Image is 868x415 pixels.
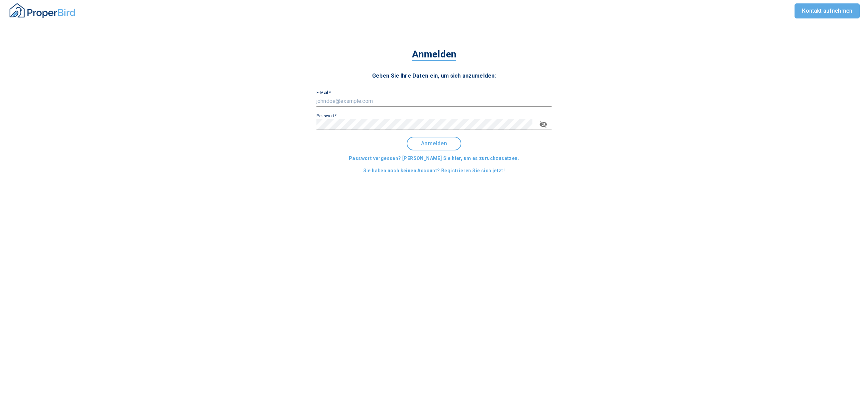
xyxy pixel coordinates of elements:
[316,114,337,118] label: Passwort
[361,164,508,177] button: Sie haben noch keinen Account? Registrieren Sie sich jetzt!
[346,152,522,165] button: Passwort vergessen? [PERSON_NAME] Sie hier, um es zurückzusetzen.
[316,91,331,95] label: E-Mail
[8,0,77,22] button: ProperBird Logo and Home Button
[372,72,496,79] span: Geben Sie Ihre Daten ein, um sich anzumelden:
[535,116,552,133] button: toggle password visibility
[412,49,456,61] span: Anmelden
[795,3,860,18] a: Kontakt aufnehmen
[413,140,455,147] span: Anmelden
[349,154,519,163] span: Passwort vergessen? [PERSON_NAME] Sie hier, um es zurückzusetzen.
[316,96,552,107] input: johndoe@example.com
[8,2,77,19] img: ProperBird Logo and Home Button
[407,137,461,150] button: Anmelden
[363,166,505,175] span: Sie haben noch keinen Account? Registrieren Sie sich jetzt!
